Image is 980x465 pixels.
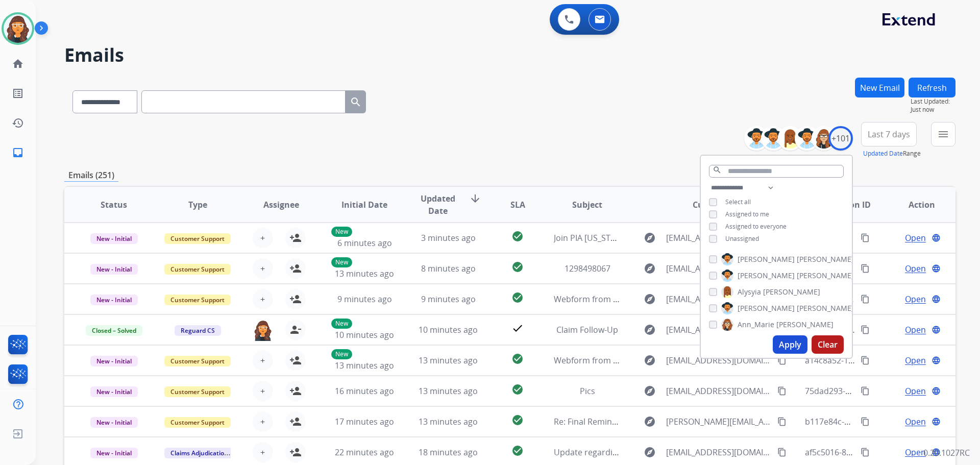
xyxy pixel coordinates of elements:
span: [PERSON_NAME] [797,303,854,313]
span: Re: Final Reminder! Send in your product to proceed with your claim [554,416,816,427]
div: +101 [828,126,853,151]
mat-icon: history [12,117,24,129]
mat-icon: explore [644,354,656,366]
mat-icon: menu [937,128,949,140]
span: + [260,293,265,305]
mat-icon: explore [644,232,656,244]
mat-icon: content_copy [861,386,870,396]
span: Subject [572,199,602,211]
span: Customer Support [164,233,231,244]
span: [PERSON_NAME][EMAIL_ADDRESS][PERSON_NAME][PERSON_NAME][DOMAIN_NAME] [666,415,771,428]
span: 75dad293-2edb-4115-bf44-e49f28354ba5 [805,385,961,397]
mat-icon: explore [644,446,656,458]
span: Assignee [263,199,299,211]
mat-icon: person_add [289,385,302,397]
span: New - Initial [90,356,138,366]
span: Assigned to everyone [725,222,787,231]
span: Customer Support [164,295,231,305]
mat-icon: check_circle [511,291,524,304]
span: [PERSON_NAME] [738,303,795,313]
button: Apply [773,335,807,354]
button: + [253,258,273,279]
span: 13 minutes ago [419,385,478,397]
mat-icon: check_circle [511,353,524,365]
span: New - Initial [90,448,138,458]
span: [PERSON_NAME] [738,254,795,264]
mat-icon: language [932,233,941,242]
span: New - Initial [90,417,138,428]
span: 13 minutes ago [419,355,478,366]
mat-icon: content_copy [777,356,787,365]
span: 9 minutes ago [421,293,476,305]
span: Type [188,199,207,211]
img: agent-avatar [253,320,273,341]
span: Status [101,199,127,211]
span: Customer Support [164,417,231,428]
mat-icon: content_copy [861,448,870,457]
mat-icon: person_add [289,446,302,458]
button: Refresh [909,78,955,97]
span: [PERSON_NAME] [797,254,854,264]
span: [EMAIL_ADDRESS][DOMAIN_NAME] [666,354,771,366]
span: Open [905,262,926,275]
span: [PERSON_NAME] [776,320,834,330]
mat-icon: home [12,58,24,70]
span: Range [863,149,921,158]
span: + [260,232,265,244]
span: [PERSON_NAME] [738,271,795,281]
span: Join PIA [US_STATE] & Get 2 Months Free - Offer Ends [DATE]! [554,232,786,243]
button: + [253,350,273,371]
mat-icon: explore [644,324,656,336]
mat-icon: check_circle [511,261,524,273]
span: 17 minutes ago [335,416,394,427]
h2: Emails [64,45,955,65]
p: New [331,227,352,237]
span: SLA [510,199,525,211]
span: 8 minutes ago [421,263,476,274]
span: + [260,262,265,275]
mat-icon: list_alt [12,87,24,100]
span: + [260,415,265,428]
p: 0.20.1027RC [923,447,970,459]
span: Assigned to me [725,210,769,218]
button: Last 7 days [861,122,917,146]
span: New - Initial [90,386,138,397]
span: [PERSON_NAME] [763,287,820,297]
span: Webform from [EMAIL_ADDRESS][DOMAIN_NAME] on [DATE] [554,293,785,305]
mat-icon: language [932,325,941,334]
th: Action [872,187,955,223]
mat-icon: arrow_downward [469,192,481,205]
mat-icon: content_copy [777,448,787,457]
span: 6 minutes ago [337,237,392,249]
span: Claim Follow-Up [556,324,618,335]
p: Emails (251) [64,169,118,182]
mat-icon: language [932,386,941,396]
img: avatar [4,14,32,43]
mat-icon: person_add [289,232,302,244]
mat-icon: check_circle [511,414,524,426]
span: Open [905,293,926,305]
span: Customer Support [164,386,231,397]
span: Customer Support [164,356,231,366]
span: Last Updated: [911,97,955,106]
p: New [331,257,352,267]
mat-icon: content_copy [777,417,787,426]
mat-icon: content_copy [777,386,787,396]
span: [EMAIL_ADDRESS][DOMAIN_NAME] [666,232,771,244]
span: 10 minutes ago [419,324,478,335]
mat-icon: person_add [289,293,302,305]
span: a14c8a52-1c5b-4443-83fe-9d6274b8c92d [805,355,961,366]
mat-icon: check_circle [511,445,524,457]
mat-icon: explore [644,415,656,428]
span: Updated Date [415,192,461,217]
span: Select all [725,198,751,206]
span: 16 minutes ago [335,385,394,397]
mat-icon: explore [644,293,656,305]
mat-icon: person_add [289,354,302,366]
span: Unassigned [725,234,759,243]
span: Webform from [EMAIL_ADDRESS][DOMAIN_NAME] on [DATE] [554,355,785,366]
span: [PERSON_NAME] [797,271,854,281]
span: Pics [580,385,595,397]
span: Open [905,354,926,366]
span: [EMAIL_ADDRESS][DOMAIN_NAME] [666,293,771,305]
